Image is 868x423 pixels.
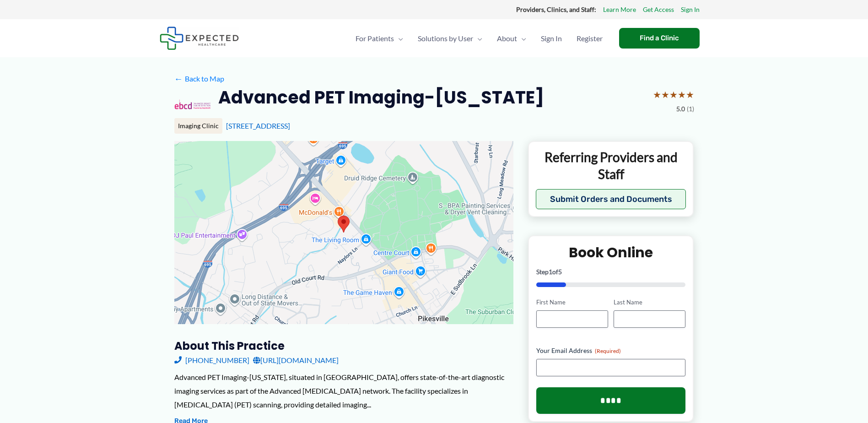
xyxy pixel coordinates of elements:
nav: Primary Site Navigation [348,22,610,54]
span: ★ [669,86,678,103]
a: Sign In [681,4,700,16]
h2: Advanced PET Imaging-[US_STATE] [218,86,544,108]
div: Advanced PET Imaging-[US_STATE], situated in [GEOGRAPHIC_DATA], offers state-of-the-art diagnosti... [174,370,513,411]
span: Solutions by User [418,22,473,54]
p: Referring Providers and Staff [536,149,686,182]
span: (Required) [595,347,621,354]
span: 1 [549,268,552,276]
span: Menu Toggle [473,22,482,54]
a: ←Back to Map [174,72,224,86]
a: Find a Clinic [619,28,700,49]
span: (1) [687,103,694,115]
span: ★ [686,86,694,103]
label: First Name [536,298,608,307]
div: Imaging Clinic [174,118,222,134]
a: [PHONE_NUMBER] [174,353,249,367]
a: [URL][DOMAIN_NAME] [253,353,339,367]
img: Expected Healthcare Logo - side, dark font, small [160,27,239,50]
span: ★ [653,86,661,103]
a: For PatientsMenu Toggle [348,22,410,54]
span: Menu Toggle [394,22,403,54]
span: For Patients [356,22,394,54]
a: [STREET_ADDRESS] [226,121,290,130]
h2: Book Online [536,244,686,261]
span: 5 [558,268,562,276]
strong: Providers, Clinics, and Staff: [516,5,596,13]
p: Step of [536,269,686,275]
a: Get Access [643,4,674,16]
span: Sign In [541,22,562,54]
span: Menu Toggle [517,22,526,54]
span: 5.0 [676,103,685,115]
a: Solutions by UserMenu Toggle [410,22,490,54]
a: Learn More [603,4,636,16]
span: ★ [661,86,669,103]
a: Register [569,22,610,54]
a: AboutMenu Toggle [490,22,534,54]
span: ← [174,74,183,83]
label: Last Name [614,298,685,307]
span: ★ [678,86,686,103]
span: Register [577,22,603,54]
button: Submit Orders and Documents [536,189,686,209]
a: Sign In [534,22,569,54]
label: Your Email Address [536,346,686,355]
span: About [497,22,517,54]
h3: About this practice [174,339,513,353]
